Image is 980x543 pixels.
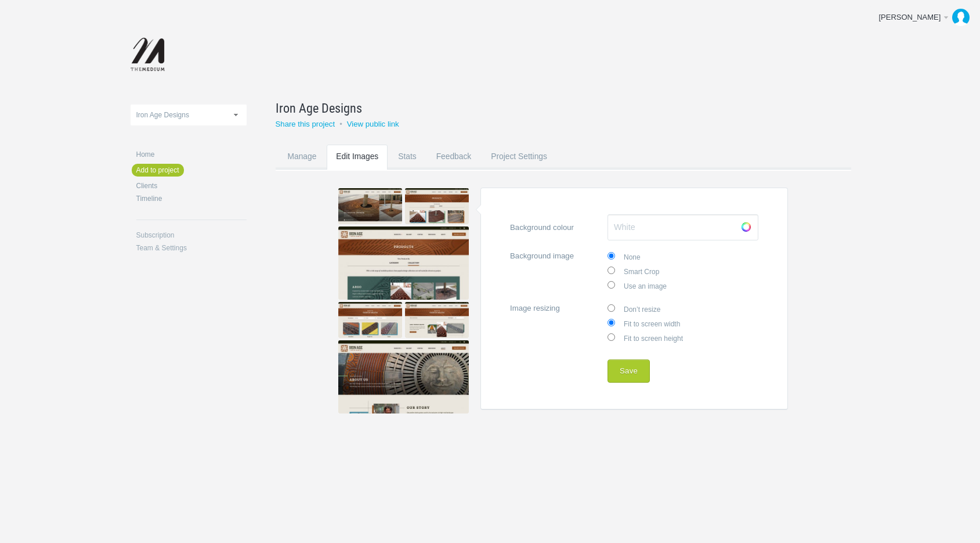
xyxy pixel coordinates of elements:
[136,111,189,119] span: Iron Age Designs
[338,340,469,413] img: themediumnet_mis84j_thumb.jpg
[136,232,247,239] a: Subscription
[510,214,594,237] span: Background colour
[136,195,247,202] a: Timeline
[131,38,167,73] img: themediumnet-logo_20140702131735.png
[276,120,335,128] a: Share this project
[607,214,758,241] input: Background colourChoose
[607,304,615,312] input: Don’t resize
[607,281,615,289] input: Use an image
[510,301,594,318] span: Image resizing
[136,182,247,189] a: Clients
[347,120,399,128] a: View public link
[279,145,326,190] a: Manage
[132,164,184,177] a: Add to project
[276,99,822,117] a: Iron Age Designs
[607,278,758,293] label: Use an image
[405,188,469,224] img: themediumnet_0p8txe_thumb.jpg
[952,9,970,26] img: b09a0dd3583d81e2af5e31b265721212
[607,319,615,326] input: Fit to screen width
[607,333,615,341] input: Fit to screen height
[607,359,650,383] button: Save
[276,99,362,117] span: Iron Age Designs
[338,302,402,338] img: themediumnet_iww4vr_v2_thumb.jpg
[878,12,942,23] div: [PERSON_NAME]
[607,249,758,264] label: None
[607,252,615,260] input: None
[510,249,594,265] span: Background image
[338,226,469,300] img: themediumnet_n9j9od_v2_thumb.jpg
[136,244,247,251] a: Team & Settings
[607,301,758,316] label: Don’t resize
[405,302,469,338] img: themediumnet_3u30wc_thumb.jpg
[427,145,481,190] a: Feedback
[737,218,755,236] a: Choose
[327,145,388,190] a: Edit Images
[339,120,342,128] small: •
[607,264,758,278] label: Smart Crop
[607,316,758,330] label: Fit to screen width
[136,151,247,158] a: Home
[607,267,615,274] input: Smart Crop
[482,145,556,190] a: Project Settings
[607,330,758,345] label: Fit to screen height
[389,145,425,190] a: Stats
[870,6,974,29] a: [PERSON_NAME]
[338,188,402,224] img: themediumnet_rgmjew_thumb.jpg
